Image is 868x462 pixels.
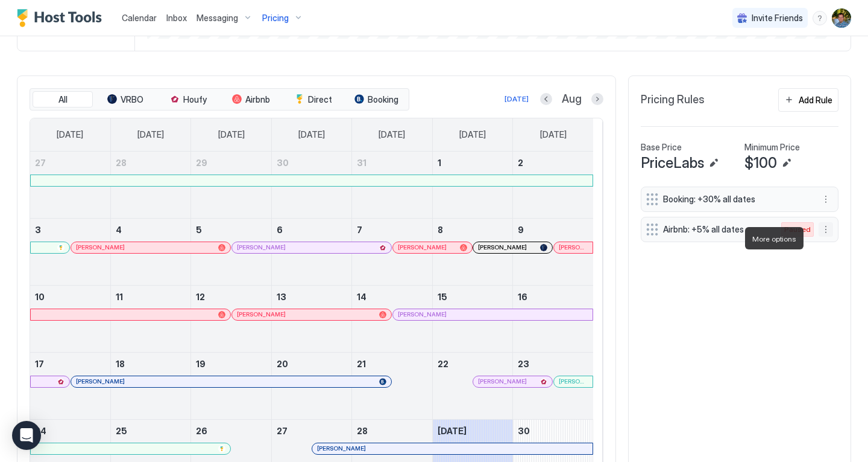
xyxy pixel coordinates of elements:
[513,219,593,241] a: August 9, 2025
[196,359,206,369] span: 19
[352,286,432,308] a: August 14, 2025
[76,377,386,385] div: [PERSON_NAME]
[221,91,281,108] button: Airbnb
[191,152,271,174] a: July 29, 2025
[191,353,271,375] a: August 19, 2025
[540,129,567,140] span: [DATE]
[433,219,512,241] a: August 8, 2025
[30,420,110,442] a: August 24, 2025
[277,158,289,168] span: 30
[317,444,588,452] div: [PERSON_NAME]
[277,292,286,302] span: 13
[641,154,704,172] span: PriceLabs
[35,292,45,302] span: 10
[357,158,366,168] span: 31
[237,310,286,318] span: [PERSON_NAME]
[357,292,366,302] span: 14
[30,352,110,419] td: August 17, 2025
[35,225,41,235] span: 3
[513,352,593,419] td: August 23, 2025
[196,158,207,168] span: 29
[432,352,512,419] td: August 22, 2025
[438,359,448,369] span: 22
[116,292,123,302] span: 11
[30,152,110,174] a: July 27, 2025
[352,219,432,241] a: August 7, 2025
[799,94,832,106] div: Add Rule
[352,152,432,219] td: July 31, 2025
[30,286,110,308] a: August 10, 2025
[641,93,705,107] span: Pricing Rules
[218,129,245,140] span: [DATE]
[447,118,498,151] a: Friday
[58,94,68,105] span: All
[432,285,512,352] td: August 15, 2025
[559,243,588,251] span: [PERSON_NAME]
[95,91,156,108] button: VRBO
[116,225,122,235] span: 4
[30,152,110,219] td: July 27, 2025
[317,444,366,452] span: [PERSON_NAME]
[191,285,271,352] td: August 12, 2025
[17,9,107,27] a: Host Tools Logo
[438,292,447,302] span: 15
[398,310,447,318] span: [PERSON_NAME]
[352,353,432,375] a: August 21, 2025
[110,218,190,285] td: August 4, 2025
[271,218,351,285] td: August 6, 2025
[76,243,226,251] div: [PERSON_NAME]
[191,352,271,419] td: August 19, 2025
[271,152,351,219] td: July 30, 2025
[813,11,827,25] div: menu
[12,421,41,450] div: Open Intercom Messenger
[778,88,838,112] button: Add Rule
[438,225,443,235] span: 8
[398,243,467,251] div: [PERSON_NAME]
[191,420,271,442] a: August 26, 2025
[76,243,125,251] span: [PERSON_NAME]
[744,142,800,153] span: Minimum Price
[663,194,807,205] span: Booking: +30% all dates
[832,8,851,28] div: User profile
[277,359,288,369] span: 20
[518,158,523,168] span: 2
[513,152,593,219] td: August 2, 2025
[111,152,190,174] a: July 28, 2025
[137,129,164,140] span: [DATE]
[433,152,512,174] a: August 1, 2025
[503,92,530,106] button: [DATE]
[352,285,432,352] td: August 14, 2025
[346,91,406,108] button: Booking
[478,377,527,385] span: [PERSON_NAME]
[398,310,588,318] div: [PERSON_NAME]
[166,13,187,23] span: Inbox
[237,310,386,318] div: [PERSON_NAME]
[45,118,95,151] a: Sunday
[513,152,593,174] a: August 2, 2025
[352,152,432,174] a: July 31, 2025
[116,426,127,436] span: 25
[478,377,547,385] div: [PERSON_NAME]
[819,192,833,207] div: menu
[191,218,271,285] td: August 5, 2025
[121,94,143,105] span: VRBO
[196,225,202,235] span: 5
[308,94,332,105] span: Direct
[641,142,682,153] span: Base Price
[505,94,529,104] div: [DATE]
[197,13,238,24] span: Messaging
[559,377,588,385] div: [PERSON_NAME]
[33,91,93,108] button: All
[591,93,603,105] button: Next month
[352,218,432,285] td: August 7, 2025
[433,353,512,375] a: August 22, 2025
[116,158,127,168] span: 28
[110,285,190,352] td: August 11, 2025
[272,152,351,174] a: July 30, 2025
[357,225,362,235] span: 7
[111,219,190,241] a: August 4, 2025
[116,359,125,369] span: 18
[819,222,833,237] div: menu
[706,156,721,170] button: Edit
